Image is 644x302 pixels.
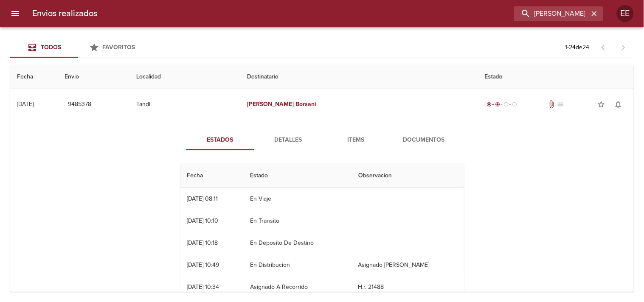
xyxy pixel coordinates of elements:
[247,101,294,108] em: [PERSON_NAME]
[556,100,565,109] span: No tiene pedido asociado
[191,135,249,145] span: Estados
[593,96,610,113] button: Agregar a favoritos
[10,37,146,58] div: Tabs Envios
[352,254,464,276] td: Asignado [PERSON_NAME]
[5,3,25,24] button: menu
[243,254,352,276] td: En Distribucion
[243,188,352,210] td: En Viaje
[129,89,240,120] td: Tandil
[395,135,453,145] span: Documentos
[243,276,352,298] td: Asignado A Recorrido
[617,5,634,22] div: Abrir información de usuario
[617,5,634,22] div: EE
[352,276,464,298] td: H.r. 21488
[187,261,219,268] div: [DATE] 10:49
[180,164,244,188] th: Fecha
[187,195,218,202] div: [DATE] 08:11
[565,43,590,52] p: 1 - 24 de 24
[352,164,464,188] th: Observacion
[485,100,519,109] div: Despachado
[17,101,34,108] div: [DATE]
[187,217,219,224] div: [DATE] 10:10
[186,130,458,150] div: Tabs detalle de guia
[65,97,95,112] button: 9485378
[610,96,627,113] button: Activar notificaciones
[10,65,58,89] th: Fecha
[41,44,61,51] span: Todos
[593,43,613,51] span: Pagina anterior
[243,232,352,254] td: En Deposito De Destino
[478,65,634,89] th: Estado
[548,100,556,109] span: Tiene documentos adjuntos
[259,135,317,145] span: Detalles
[68,99,91,110] span: 9485378
[614,100,623,109] span: notifications_none
[514,6,589,21] input: buscar
[512,102,517,107] span: radio_button_unchecked
[129,65,240,89] th: Localidad
[613,37,634,58] span: Pagina siguiente
[327,135,385,145] span: Items
[495,102,500,107] span: radio_button_checked
[187,283,219,291] div: [DATE] 10:34
[243,210,352,232] td: En Transito
[103,44,135,51] span: Favoritos
[240,65,478,89] th: Destinatario
[58,65,129,89] th: Envio
[32,7,97,20] h6: Envios realizados
[296,101,317,108] em: Borsani
[243,164,352,188] th: Estado
[487,102,492,107] span: radio_button_checked
[503,102,509,107] span: radio_button_unchecked
[597,100,606,109] span: star_border
[187,239,218,246] div: [DATE] 10:18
